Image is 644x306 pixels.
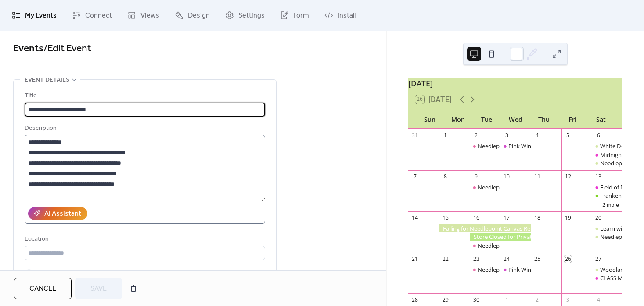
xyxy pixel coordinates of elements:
[25,75,69,85] span: Event details
[472,255,480,263] div: 23
[508,142,591,150] div: Pink Winking Santa Stitch Along
[478,183,597,191] div: Needlepoint Workshop Class A - 4pm AZ Time
[470,233,531,241] div: Store Closed for Private Event
[564,255,572,263] div: 26
[503,255,511,263] div: 24
[587,110,615,128] div: Sat
[564,214,572,221] div: 19
[25,123,263,134] div: Description
[564,132,572,139] div: 5
[219,4,271,27] a: Settings
[188,11,210,21] span: Design
[121,4,166,27] a: Views
[592,151,622,159] div: Midnight Octopus Class
[25,234,263,245] div: Location
[472,110,501,128] div: Tue
[29,284,56,294] span: Cancel
[595,132,602,139] div: 6
[533,296,541,304] div: 2
[408,78,622,89] div: [DATE]
[444,110,472,128] div: Mon
[140,11,159,21] span: Views
[411,132,419,139] div: 31
[442,173,449,180] div: 8
[595,214,602,221] div: 20
[472,296,480,304] div: 30
[25,91,263,101] div: Title
[470,183,500,191] div: Needlepoint Workshop Class A - 4pm AZ Time
[500,266,531,274] div: Pink Winking Santa Stitch Along
[318,4,362,27] a: Install
[470,266,500,274] div: Needlepoint Workshop Class A - 4pm AZ Time
[478,242,597,249] div: Needlepoint Workshop Class C - 4pm AZ Time
[442,132,449,139] div: 1
[478,266,597,274] div: Needlepoint Workshop Class A - 4pm AZ Time
[592,183,622,191] div: Field of Dreams Class
[44,209,81,219] div: AI Assistant
[503,132,511,139] div: 3
[592,159,622,167] div: Needlepoint Workshop A Saturday
[533,214,541,221] div: 18
[533,255,541,263] div: 25
[442,214,449,221] div: 15
[25,11,57,21] span: My Events
[43,39,91,58] span: / Edit Event
[592,233,622,241] div: Needlepoint Workshop A Saturday
[501,110,530,128] div: Wed
[503,173,511,180] div: 10
[470,142,500,150] div: Needlepoint Workshop Class C - 4pm AZ Time
[35,267,90,278] span: Link to Google Maps
[338,11,356,21] span: Install
[564,173,572,180] div: 12
[470,242,500,249] div: Needlepoint Workshop Class C - 4pm AZ Time
[592,142,622,150] div: White Desert Bloom Online
[85,11,112,21] span: Connect
[14,278,72,299] button: Cancel
[293,11,309,21] span: Form
[65,4,119,27] a: Connect
[599,200,622,209] button: 2 more
[592,266,622,274] div: Woodland Fox Wonders Class
[530,110,558,128] div: Thu
[508,266,591,274] div: Pink Winking Santa Stitch Along
[595,255,602,263] div: 27
[500,142,531,150] div: Pink Winking Santa Stitch Along
[168,4,216,27] a: Design
[411,173,419,180] div: 7
[273,4,316,27] a: Form
[472,173,480,180] div: 9
[503,296,511,304] div: 1
[442,296,449,304] div: 29
[592,274,622,282] div: CLASS MOVED: Midnight Octopus Class
[28,207,87,220] button: AI Assistant
[415,110,444,128] div: Sun
[533,173,541,180] div: 11
[13,39,43,58] a: Events
[411,296,419,304] div: 28
[478,142,597,150] div: Needlepoint Workshop Class C - 4pm AZ Time
[5,4,63,27] a: My Events
[564,296,572,304] div: 3
[592,192,622,199] div: Frankenstein Frenzy 2 Online Class
[472,214,480,221] div: 16
[442,255,449,263] div: 22
[472,132,480,139] div: 2
[503,214,511,221] div: 17
[411,214,419,221] div: 14
[411,255,419,263] div: 21
[439,224,531,232] div: Falling for Needlepoint Canvas Retreat
[238,11,265,21] span: Settings
[592,224,622,232] div: Learn with Lisa: Stump Work
[595,296,602,304] div: 4
[533,132,541,139] div: 4
[595,173,602,180] div: 13
[558,110,587,128] div: Fri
